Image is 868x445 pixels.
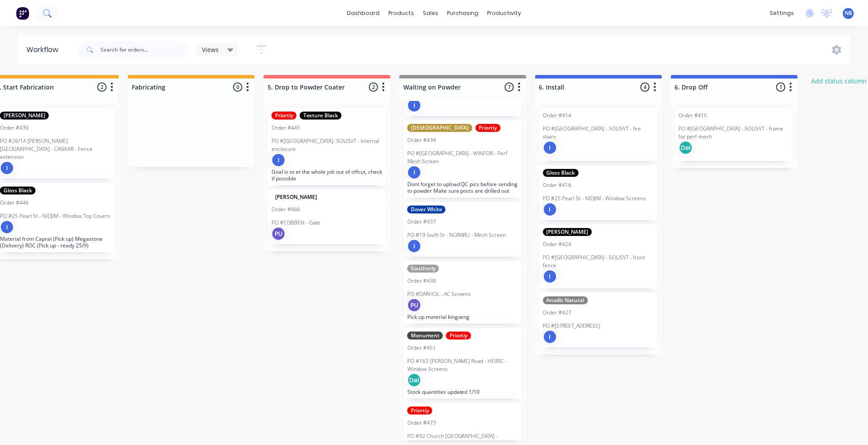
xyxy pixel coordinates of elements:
[407,150,518,165] p: PO #[GEOGRAPHIC_DATA] - WINFOR - Perf Mesh Screen
[407,98,421,112] div: I
[540,165,658,220] div: Gloss BlackOrder #416PO #25 Pearl St - NIDJIM - Window ScreensI
[384,7,418,20] div: products
[675,108,793,161] div: Order #415PO #[GEOGRAPHIC_DATA] - SOUSVT - frame for perf meshDel
[268,108,386,185] div: PriortiyTexture BlackOrder #445PO #[GEOGRAPHIC_DATA]- SOUSVT - Internal enclosureIGoal is to et t...
[404,202,522,257] div: Dover WhiteOrder #437PO #19 Swift St - NORARU - Mesh ScreenI
[845,9,852,17] span: NB
[418,7,443,20] div: sales
[407,206,446,213] div: Dover White
[543,202,557,217] div: I
[543,141,557,155] div: I
[543,330,557,344] div: I
[543,254,654,269] p: PO #[GEOGRAPHIC_DATA] - SOUSVT - front fence
[679,112,708,120] div: Order #415
[543,228,592,236] div: [PERSON_NAME]
[202,45,219,54] span: Views
[679,141,693,155] div: Del
[272,112,297,120] div: Priortiy
[407,344,436,352] div: Order #451
[272,219,320,227] p: PO #COBBEN - Gate
[543,125,654,141] p: PO #[GEOGRAPHIC_DATA] - SOUSVT - fire stairs
[407,231,507,239] p: PO #19 Swift St - NORARU - Mesh Screen
[679,125,790,141] p: PO #[GEOGRAPHIC_DATA] - SOUSVT - frame for perf mesh
[272,153,286,167] div: I
[272,168,383,182] p: Goal is to et the whole job out of offcut, check if possible
[272,124,300,132] div: Order #445
[483,7,525,20] div: productivity
[543,112,572,120] div: Order #414
[407,357,518,373] p: PO #163 [PERSON_NAME] Road - HEIRIC - Window Screens
[407,314,518,320] p: Pick up material kingseng
[543,169,579,177] div: Gloss Black
[407,373,421,387] div: Del
[343,7,384,20] a: dashboard
[407,218,436,226] div: Order #437
[540,224,658,288] div: [PERSON_NAME]Order #424PO #[GEOGRAPHIC_DATA] - SOUSVT - front fenceI
[407,124,473,132] div: [DEMOGRAPHIC_DATA]
[16,7,29,20] img: Factory
[407,290,471,298] p: PO #DARHOL - AC Screens
[446,332,471,340] div: Priortiy
[543,322,601,330] p: PO #[STREET_ADDRESS]
[101,41,188,59] input: Search for orders...
[540,108,658,161] div: Order #414PO #[GEOGRAPHIC_DATA] - SOUSVT - fire stairsI
[268,190,386,244] div: [PERSON_NAME]Order #466PO #COBBEN - GatePU
[765,7,798,20] div: settings
[404,328,522,399] div: MonumentPriortiyOrder #451PO #163 [PERSON_NAME] Road - HEIRIC - Window ScreensDelStock quantities...
[543,296,588,304] div: Anodic Natural
[272,193,320,201] div: [PERSON_NAME]
[543,269,557,284] div: I
[407,265,439,273] div: Southerly
[272,206,300,213] div: Order #466
[407,389,518,395] p: Stock quantities updated 1/10
[543,194,646,202] p: PO #25 Pearl St - NIDJIM - Window Screens
[540,293,658,348] div: Anodic NaturalOrder #427PO #[STREET_ADDRESS]I
[272,137,383,153] p: PO #[GEOGRAPHIC_DATA]- SOUSVT - Internal enclosure
[407,239,421,253] div: I
[404,120,522,198] div: [DEMOGRAPHIC_DATA]PriortiyOrder #434PO #[GEOGRAPHIC_DATA] - WINFOR - Perf Mesh ScreenIDont forget...
[407,298,421,312] div: PU
[407,165,421,179] div: I
[407,419,436,427] div: Order #473
[407,277,436,285] div: Order #438
[407,332,443,340] div: Monument
[476,124,501,132] div: Priortiy
[407,181,518,194] p: Dont forget to upload QC pics before sending to powder Make sure posts are drilled out
[404,261,522,324] div: SoutherlyOrder #438PO #DARHOL - AC ScreensPUPick up material kingseng
[26,45,63,55] div: Workflow
[543,240,572,248] div: Order #424
[443,7,483,20] div: purchasing
[407,136,436,144] div: Order #434
[300,112,342,120] div: Texture Black
[543,181,572,189] div: Order #416
[407,407,432,415] div: Priortiy
[543,309,572,317] div: Order #427
[272,227,286,241] div: PU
